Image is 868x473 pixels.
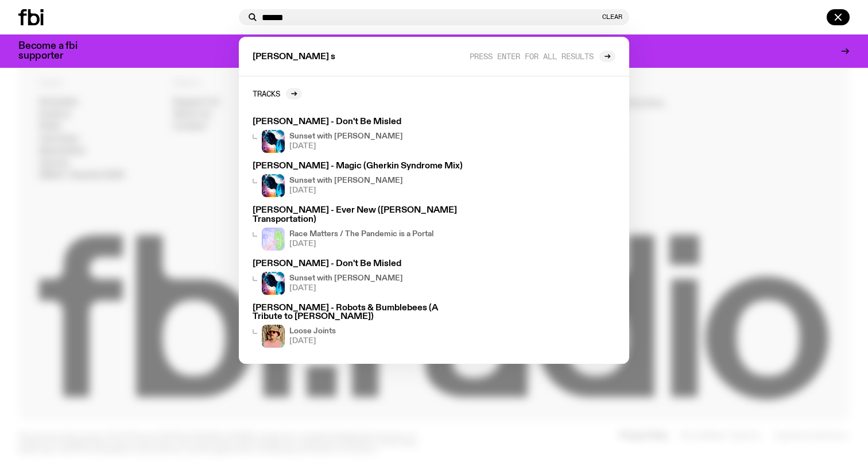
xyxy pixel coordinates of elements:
[289,240,433,248] span: [DATE]
[602,14,622,20] button: Clear
[253,53,335,61] span: [PERSON_NAME] s
[470,52,594,60] span: Press enter for all results
[289,328,336,335] h4: Loose Joints
[248,113,468,157] a: [PERSON_NAME] - Don't Be MisledSimon Caldwell stands side on, looking downwards. He has headphone...
[248,157,468,202] a: [PERSON_NAME] - Magic (Gherkin Syndrome Mix)Simon Caldwell stands side on, looking downwards. He ...
[253,304,464,321] h3: [PERSON_NAME] - Robots & Bumblebees (A Tribute to [PERSON_NAME])
[289,143,403,150] span: [DATE]
[289,337,336,345] span: [DATE]
[248,202,468,255] a: [PERSON_NAME] - Ever New ([PERSON_NAME] Transportation)Race Matters / The Pandemic is a Portal[DATE]
[253,88,302,99] a: Tracks
[470,51,615,62] a: Press enter for all results
[253,260,464,268] h3: [PERSON_NAME] - Don't Be Misled
[253,162,464,171] h3: [PERSON_NAME] - Magic (Gherkin Syndrome Mix)
[262,272,285,295] img: Simon Caldwell stands side on, looking downwards. He has headphones on. Behind him is a brightly ...
[18,41,92,61] h3: Become a fbi supporter
[253,118,464,126] h3: [PERSON_NAME] - Don't Be Misled
[253,89,280,98] h2: Tracks
[248,299,468,352] a: [PERSON_NAME] - Robots & Bumblebees (A Tribute to [PERSON_NAME])Tyson stands in front of a paperb...
[262,325,285,348] img: Tyson stands in front of a paperbark tree wearing orange sunglasses, a suede bucket hat and a pin...
[289,133,403,140] h4: Sunset with [PERSON_NAME]
[289,187,403,194] span: [DATE]
[248,255,468,299] a: [PERSON_NAME] - Don't Be MisledSimon Caldwell stands side on, looking downwards. He has headphone...
[262,130,285,153] img: Simon Caldwell stands side on, looking downwards. He has headphones on. Behind him is a brightly ...
[289,284,403,292] span: [DATE]
[253,206,464,224] h3: [PERSON_NAME] - Ever New ([PERSON_NAME] Transportation)
[289,177,403,184] h4: Sunset with [PERSON_NAME]
[262,174,285,197] img: Simon Caldwell stands side on, looking downwards. He has headphones on. Behind him is a brightly ...
[289,275,403,282] h4: Sunset with [PERSON_NAME]
[289,230,433,238] h4: Race Matters / The Pandemic is a Portal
